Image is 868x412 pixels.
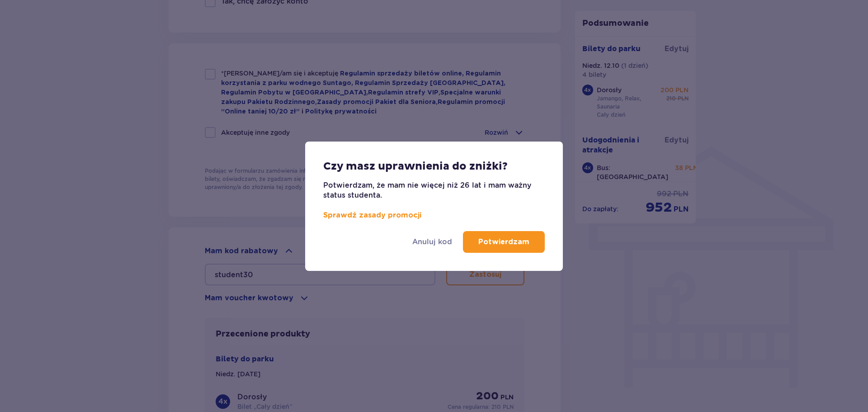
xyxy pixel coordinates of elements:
[478,237,529,247] p: Potwierdzam
[412,237,452,247] a: Anuluj kod
[463,231,545,253] button: Potwierdzam
[323,212,421,219] a: Sprawdź zasady promocji
[323,160,508,173] p: Czy masz uprawnienia do zniżki?
[323,180,545,220] p: Potwierdzam, że mam nie więcej niż 26 lat i mam ważny status studenta.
